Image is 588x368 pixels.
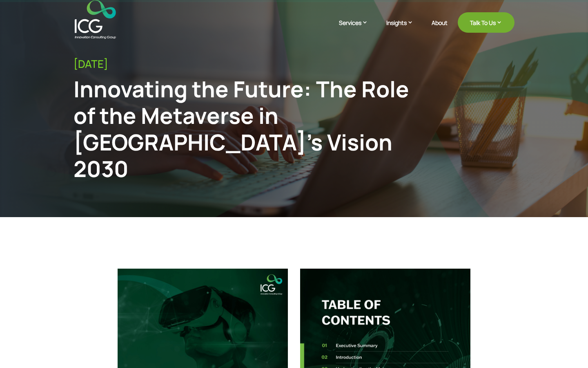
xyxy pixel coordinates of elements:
[458,12,514,33] a: Talk To Us
[339,18,376,39] a: Services
[547,329,588,368] iframe: Chat Widget
[73,76,413,182] div: Innovating the Future: The Role of the Metaverse in [GEOGRAPHIC_DATA]’s Vision 2030
[73,58,514,70] div: [DATE]
[432,20,448,39] a: About
[386,18,421,39] a: Insights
